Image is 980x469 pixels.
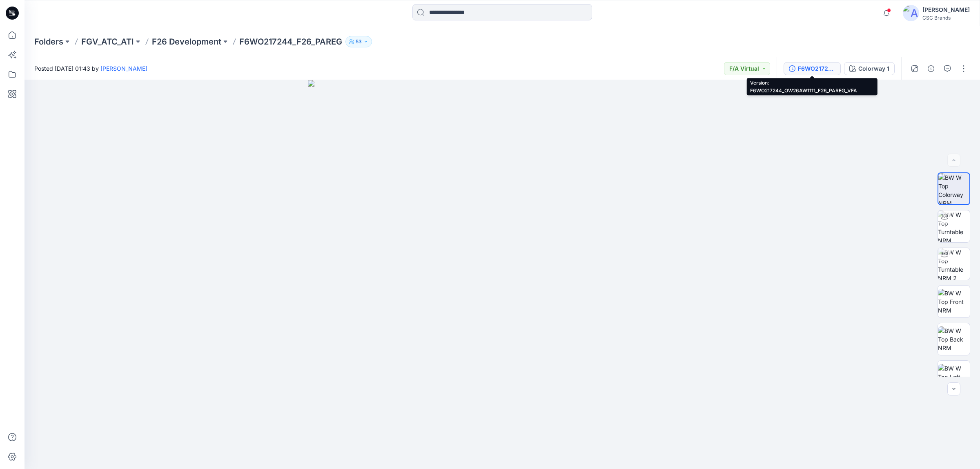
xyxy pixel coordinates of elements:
[924,62,938,75] button: Details
[922,15,970,21] div: CSC Brands
[938,173,969,204] img: BW W Top Colorway NRM
[356,37,362,46] p: 53
[34,64,147,73] span: Posted [DATE] 01:43 by
[798,64,835,73] div: F6WO217244_OW26AW1111_F26_PAREG_VFA
[938,364,970,390] img: BW W Top Left NRM
[784,62,841,75] button: F6WO217244_OW26AW1111_F26_PAREG_VFA
[152,36,221,47] a: F26 Development
[100,65,147,72] a: [PERSON_NAME]
[938,210,970,242] img: BW W Top Turntable NRM
[34,36,63,47] a: Folders
[239,36,342,47] p: F6WO217244_F26_PAREG
[858,64,889,73] div: Colorway 1
[938,326,970,352] img: BW W Top Back NRM
[938,289,970,315] img: BW W Top Front NRM
[922,5,970,15] div: [PERSON_NAME]
[844,62,895,75] button: Colorway 1
[903,5,919,21] img: avatar
[81,36,134,47] a: FGV_ATC_ATI
[345,36,372,47] button: 53
[938,248,970,280] img: BW W Top Turntable NRM 2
